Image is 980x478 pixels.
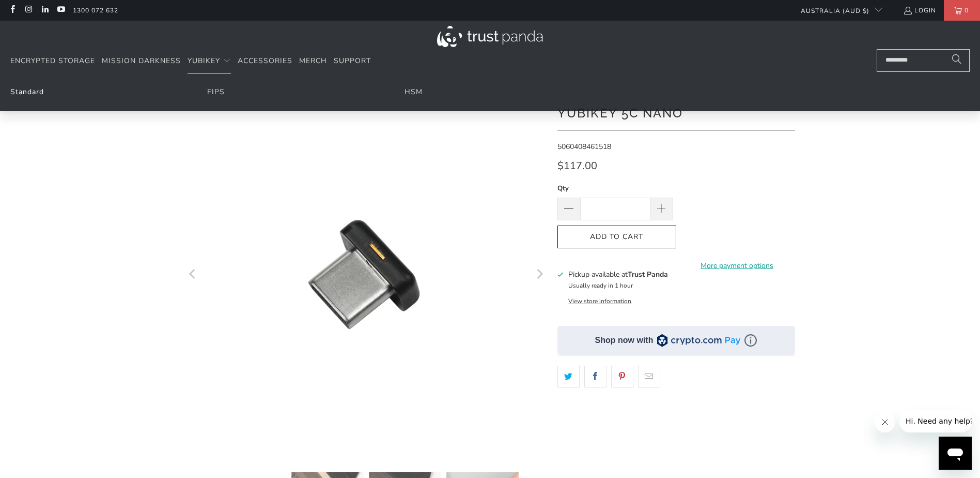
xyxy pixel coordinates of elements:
img: Trust Panda Australia [437,26,543,47]
iframe: Message from company [899,410,972,432]
a: Merch [299,49,327,73]
h1: YubiKey 5C Nano [557,102,795,123]
iframe: Reviews Widget [557,406,795,440]
a: Trust Panda Australia on LinkedIn [40,6,49,14]
a: Support [334,49,371,73]
a: Trust Panda Australia on Instagram [24,6,33,14]
a: Encrypted Storage [10,49,95,73]
span: Mission Darkness [102,56,181,66]
a: HSM [405,87,423,97]
span: Accessories [238,56,292,66]
a: Trust Panda Australia on Facebook [8,6,17,14]
button: Previous [185,94,201,456]
input: Search... [877,49,970,72]
a: Trust Panda Australia on YouTube [56,6,65,14]
span: Encrypted Storage [10,56,95,66]
a: Share this on Facebook [584,366,606,387]
iframe: Close message [875,412,895,432]
span: Hi. Need any help? [6,7,74,16]
button: Search [944,49,970,72]
summary: YubiKey [188,49,231,73]
div: Shop now with [595,335,654,346]
h3: Pickup available at [568,269,668,280]
a: YubiKey 5C Nano - Trust Panda [185,94,547,456]
nav: Translation missing: en.navigation.header.main_nav [10,49,371,73]
a: Mission Darkness [102,49,181,73]
button: Add to Cart [557,226,676,249]
a: Share this on Twitter [557,366,580,387]
a: More payment options [679,260,795,272]
span: 5060408461518 [557,142,611,152]
a: FIPS [207,87,225,97]
span: Add to Cart [568,233,665,242]
iframe: Button to launch messaging window [939,437,972,470]
a: Share this on Pinterest [611,366,633,387]
span: Support [334,56,371,66]
button: Next [531,94,548,456]
span: $117.00 [557,159,597,173]
button: View store information [568,297,631,305]
span: YubiKey [188,56,220,66]
a: Email this to a friend [638,366,660,387]
label: Qty [557,183,673,194]
b: Trust Panda [628,270,668,279]
a: 1300 072 632 [73,5,118,16]
a: Standard [10,87,44,97]
a: Accessories [238,49,292,73]
a: Login [903,5,936,16]
small: Usually ready in 1 hour [568,281,633,290]
span: Merch [299,56,327,66]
